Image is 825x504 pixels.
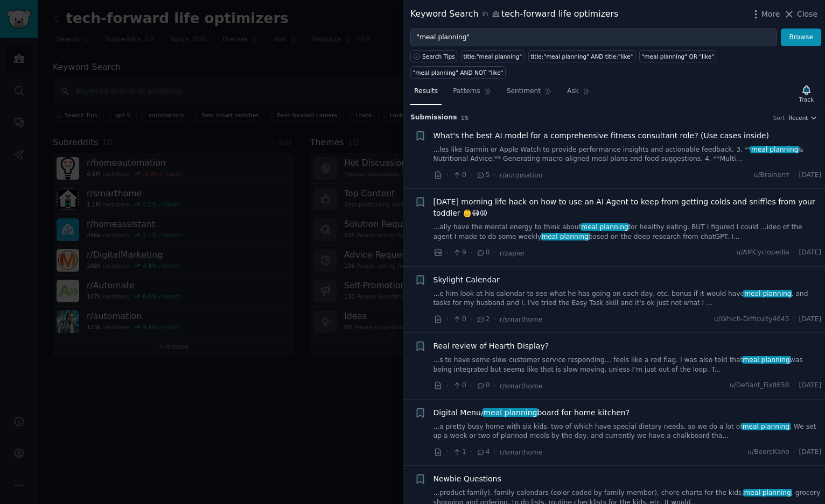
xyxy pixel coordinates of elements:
div: title:"meal planning" AND title:"like" [530,53,633,60]
span: meal planning [581,223,630,231]
span: Submission s [410,113,457,123]
span: · [494,247,496,259]
span: u/BeorcKano [747,448,789,457]
span: 2 [476,315,490,324]
span: r/automation [500,172,543,179]
span: meal planning [750,146,799,153]
span: 0 [476,381,490,391]
a: Digital Menu/meal planningboard for home kitchen? [434,407,630,418]
span: Close [797,9,817,20]
span: 1 [452,448,466,457]
span: 15 [461,115,469,121]
div: Track [799,96,814,103]
div: "meal planning" OR "like" [641,53,714,60]
span: · [446,169,449,181]
span: meal planning [541,233,590,240]
span: 9 [452,248,466,258]
span: meal planning [743,489,792,496]
div: title:"meal planning" [464,53,522,60]
span: · [446,247,449,259]
span: · [470,314,472,325]
div: Sort [773,114,785,122]
span: · [470,380,472,392]
button: Search Tips [410,50,457,62]
span: · [470,169,472,181]
span: Ask [567,87,579,96]
span: 0 [452,315,466,324]
span: Results [414,87,438,96]
span: u/AMCyclopedia [736,248,789,258]
span: · [494,169,496,181]
a: Patterns [449,83,495,105]
a: Ask [563,83,594,105]
span: 5 [476,171,490,180]
span: 0 [452,381,466,391]
span: · [470,446,472,458]
span: r/zapier [500,250,525,257]
a: "meal planning" AND NOT "like" [410,66,506,79]
span: u/Which-Difficulty4645 [714,315,789,324]
button: Recent [788,114,817,122]
span: 4 [476,448,490,457]
span: [DATE] [799,315,821,324]
span: Digital Menu/ board for home kitchen? [434,407,630,418]
span: meal planning [483,408,538,417]
span: · [446,446,449,458]
span: Patterns [453,87,480,96]
span: [DATE] [799,248,821,258]
span: 0 [476,248,490,258]
a: [DATE] morning life hack on how to use an AI Agent to keep from getting colds and sniffles from y... [434,196,822,219]
button: Track [795,82,817,105]
div: "meal planning" AND NOT "like" [413,69,504,76]
a: title:"meal planning" [461,50,525,62]
button: Close [784,9,817,20]
span: · [494,314,496,325]
a: Sentiment [503,83,556,105]
span: u/Defiant_Fix8658 [730,381,789,391]
button: More [750,9,780,20]
span: [DATE] [799,448,821,457]
span: Search Tips [422,53,455,60]
span: Recent [788,114,808,122]
span: r/smarthome [500,382,543,390]
a: ...les like Garmin or Apple Watch to provide performance insights and actionable feedback. 3. **m... [434,145,822,164]
a: ...s to have some slow customer service responding… feels like a red flag. I was also told thatme... [434,356,822,374]
span: 0 [452,171,466,180]
a: ...a pretty busy home with six kids, two of which have special dietary needs, so we do a lot ofme... [434,422,822,441]
a: Newbie Questions [434,473,501,485]
a: Skylight Calendar [434,274,500,286]
a: title:"meal planning" AND title:"like" [528,50,635,62]
span: [DATE] [799,171,821,180]
span: · [494,380,496,392]
span: · [793,171,795,180]
span: Sentiment [507,87,541,96]
span: · [446,314,449,325]
span: u/Brainerrr [753,171,789,180]
span: [DATE] [799,381,821,391]
span: · [793,315,795,324]
span: · [793,381,795,391]
a: Real review of Hearth Display? [434,340,549,352]
span: r/smarthome [500,449,543,456]
button: Browse [781,29,821,47]
a: Results [410,83,442,105]
span: · [793,248,795,258]
span: · [494,446,496,458]
span: · [446,380,449,392]
div: Keyword Search tech-forward life optimizers [410,8,618,21]
span: More [761,9,780,20]
span: in [482,10,488,19]
span: · [793,448,795,457]
a: ...e him look at his calendar to see what he has going on each day, etc. bonus if it would haveme... [434,289,822,308]
input: Try a keyword related to your business [410,29,777,47]
a: What's the best AI model for a comprehensive fitness consultant role? (Use cases inside) [434,130,769,141]
span: · [470,247,472,259]
span: meal planning [742,356,791,364]
span: r/smarthome [500,316,543,323]
a: ...ally have the mental energy to think aboutmeal planningfor healthy eating. BUT I figured I cou... [434,223,822,242]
